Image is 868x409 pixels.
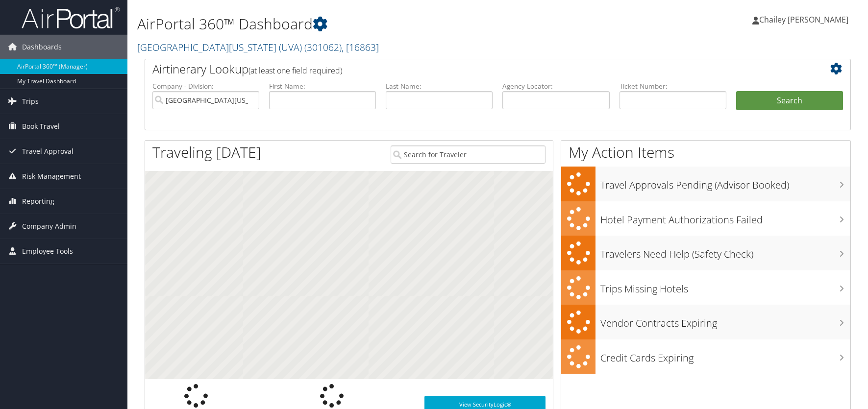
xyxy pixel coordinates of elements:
[759,14,848,25] span: Chailey [PERSON_NAME]
[248,65,342,76] span: (at least one field required)
[736,91,843,111] button: Search
[342,41,379,54] span: , [ 16863 ]
[561,339,850,374] a: Credit Cards Expiring
[600,346,850,365] h3: Credit Cards Expiring
[152,61,784,77] h2: Airtinerary Lookup
[561,305,850,339] a: Vendor Contracts Expiring
[22,164,81,189] span: Risk Management
[269,81,376,91] label: First Name:
[561,142,850,163] h1: My Action Items
[600,312,850,330] h3: Vendor Contracts Expiring
[600,242,850,261] h3: Travelers Need Help (Safety Check)
[600,277,850,296] h3: Trips Missing Hotels
[152,81,259,91] label: Company - Division:
[600,208,850,227] h3: Hotel Payment Authorizations Failed
[22,114,60,139] span: Book Travel
[22,214,76,239] span: Company Admin
[386,81,493,91] label: Last Name:
[137,14,618,34] h1: AirPortal 360™ Dashboard
[137,41,379,54] a: [GEOGRAPHIC_DATA][US_STATE] (UVA)
[22,139,74,164] span: Travel Approval
[561,270,850,305] a: Trips Missing Hotels
[22,239,73,264] span: Employee Tools
[561,201,850,236] a: Hotel Payment Authorizations Failed
[22,89,39,114] span: Trips
[620,81,726,91] label: Ticket Number:
[752,5,858,34] a: Chailey [PERSON_NAME]
[502,81,609,91] label: Agency Locator:
[22,35,62,59] span: Dashboards
[561,236,850,270] a: Travelers Need Help (Safety Check)
[152,142,261,163] h1: Traveling [DATE]
[561,167,850,201] a: Travel Approvals Pending (Advisor Booked)
[22,6,120,29] img: airportal-logo.png
[391,145,546,164] input: Search for Traveler
[304,41,342,54] span: ( 301062 )
[22,189,54,214] span: Reporting
[600,173,850,192] h3: Travel Approvals Pending (Advisor Booked)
